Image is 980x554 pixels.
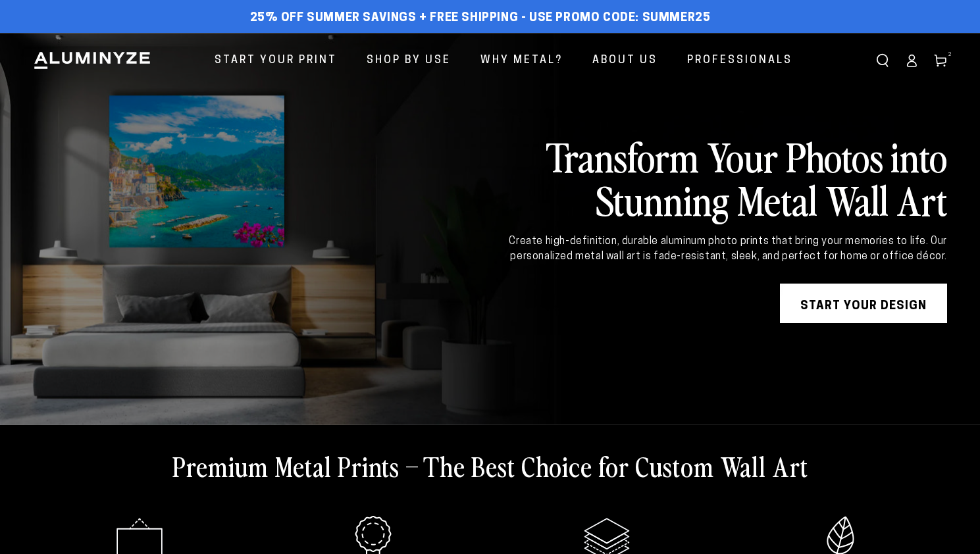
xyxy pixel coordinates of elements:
a: About Us [582,43,667,78]
a: Why Metal? [471,43,573,78]
span: Professionals [687,51,792,70]
a: Professionals [677,43,802,78]
a: Shop By Use [357,43,461,78]
span: Shop By Use [367,51,451,70]
div: Create high-definition, durable aluminum photo prints that bring your memories to life. Our perso... [469,234,947,264]
span: 25% off Summer Savings + Free Shipping - Use Promo Code: SUMMER25 [250,11,711,26]
a: START YOUR DESIGN [780,284,947,323]
summary: Search our site [868,46,897,75]
span: 2 [948,50,952,59]
span: About Us [592,51,658,70]
a: Start Your Print [205,43,347,78]
span: Start Your Print [215,51,337,70]
h2: Transform Your Photos into Stunning Metal Wall Art [469,134,947,221]
h2: Premium Metal Prints – The Best Choice for Custom Wall Art [172,449,808,483]
img: Aluminyze [33,51,151,70]
span: Why Metal? [480,51,563,70]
